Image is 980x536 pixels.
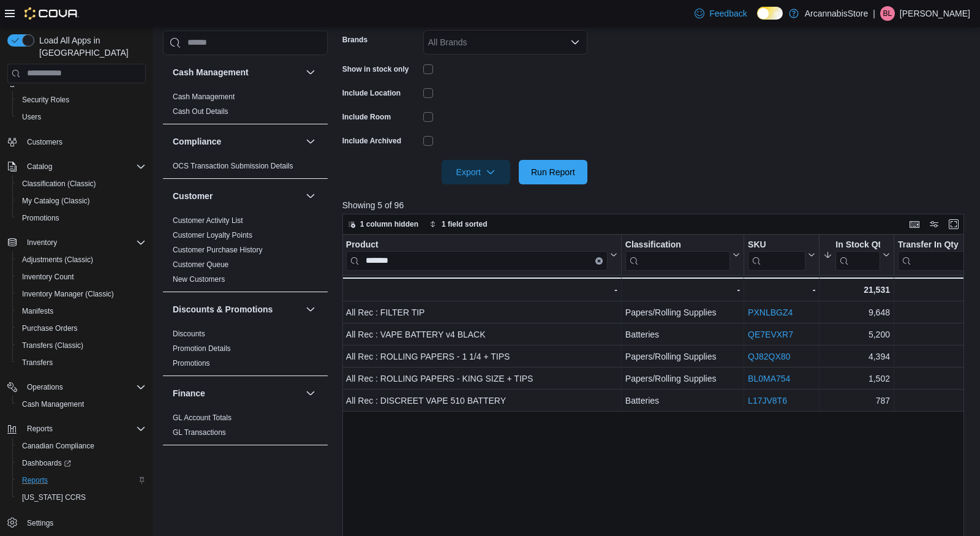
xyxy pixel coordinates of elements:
button: Finance [173,387,301,399]
span: Cash Management [173,92,235,102]
button: Settings [2,513,151,531]
button: SKU [748,239,815,270]
button: Display options [927,217,941,232]
span: Customer Purchase History [173,245,263,255]
button: Customers [2,133,151,151]
button: Finance [303,386,318,401]
button: Canadian Compliance [12,437,151,455]
a: Promotions [17,211,64,225]
span: Feedback [709,7,747,20]
button: Classification [625,239,740,270]
span: New Customers [173,274,225,284]
div: 0 [898,327,975,342]
button: Discounts & Promotions [173,303,301,315]
button: Inventory Count [12,268,151,285]
span: Reports [17,473,146,488]
span: Inventory Count [17,270,146,284]
button: 1 field sorted [424,217,492,232]
span: Promotions [22,213,59,223]
span: Security Roles [22,95,69,105]
span: Promotion Details [173,344,231,353]
span: Cash Out Details [173,107,228,116]
button: Purchase Orders [12,320,151,337]
div: Finance [163,410,328,445]
button: In Stock Qty [823,239,890,270]
button: Compliance [173,135,301,148]
span: Settings [27,518,53,528]
div: All Rec : ROLLING PAPERS - KING SIZE + TIPS [346,371,617,386]
span: Manifests [22,306,53,316]
button: Inventory Manager (Classic) [12,285,151,303]
span: Purchase Orders [17,321,146,336]
div: All Rec : FILTER TIP [346,305,617,320]
span: Catalog [27,162,52,172]
a: My Catalog (Classic) [17,194,95,208]
a: Classification (Classic) [17,176,101,191]
div: Discounts & Promotions [163,327,328,376]
div: Classification [625,239,730,251]
span: OCS Transaction Submission Details [173,161,293,171]
span: Transfers (Classic) [17,338,146,353]
span: Inventory Manager (Classic) [22,289,114,299]
a: Reports [17,473,53,488]
span: Inventory Count [22,272,74,282]
p: [PERSON_NAME] [900,6,970,21]
button: Inventory [2,234,151,251]
label: Show in stock only [342,64,409,74]
div: 4,394 [823,349,890,364]
div: In Stock Qty [835,239,880,251]
span: Load All Apps in [GEOGRAPHIC_DATA] [34,34,146,59]
button: Reports [12,472,151,489]
div: SKU URL [748,239,805,270]
span: Reports [27,424,53,434]
a: Customers [22,135,67,149]
div: Barry LaFond [880,6,895,21]
button: Customer [303,189,318,203]
div: All Rec : DISCREET VAPE 510 BATTERY [346,393,617,408]
button: Inventory [303,455,318,470]
span: Transfers (Classic) [22,341,83,350]
p: | [873,6,875,21]
div: 0 [898,393,975,408]
p: ArcannabisStore [805,6,869,21]
p: Showing 5 of 96 [342,199,970,211]
button: ProductClear input [346,239,617,270]
div: Compliance [163,159,328,178]
span: Canadian Compliance [17,439,146,453]
span: Settings [22,515,146,530]
span: 1 column hidden [360,219,418,229]
span: Customers [27,137,62,147]
span: Purchase Orders [22,323,78,333]
a: Settings [22,516,58,530]
span: GL Account Totals [173,413,232,423]
span: Inventory Manager (Classic) [17,287,146,301]
div: - [346,282,617,297]
span: Security Roles [17,92,146,107]
button: Cash Management [12,396,151,413]
span: Catalog [22,159,146,174]
button: Keyboard shortcuts [907,217,922,232]
h3: Discounts & Promotions [173,303,273,315]
button: Discounts & Promotions [303,302,318,317]
span: Cash Management [17,397,146,412]
a: QJ82QX80 [748,352,790,361]
div: 21,531 [823,282,890,297]
div: Batteries [625,393,740,408]
span: Users [22,112,41,122]
div: 0 [898,305,975,320]
button: Users [12,108,151,126]
a: Transfers [17,355,58,370]
button: Cash Management [173,66,301,78]
span: Manifests [17,304,146,319]
button: Enter fullscreen [946,217,961,232]
button: Promotions [12,209,151,227]
button: Open list of options [570,37,580,47]
span: 1 field sorted [442,219,488,229]
a: Dashboards [12,455,151,472]
a: Customer Activity List [173,216,243,225]
span: Transfers [22,358,53,368]
span: [US_STATE] CCRS [22,493,86,502]
span: Operations [22,380,146,394]
h3: Cash Management [173,66,249,78]
a: Discounts [173,330,205,338]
